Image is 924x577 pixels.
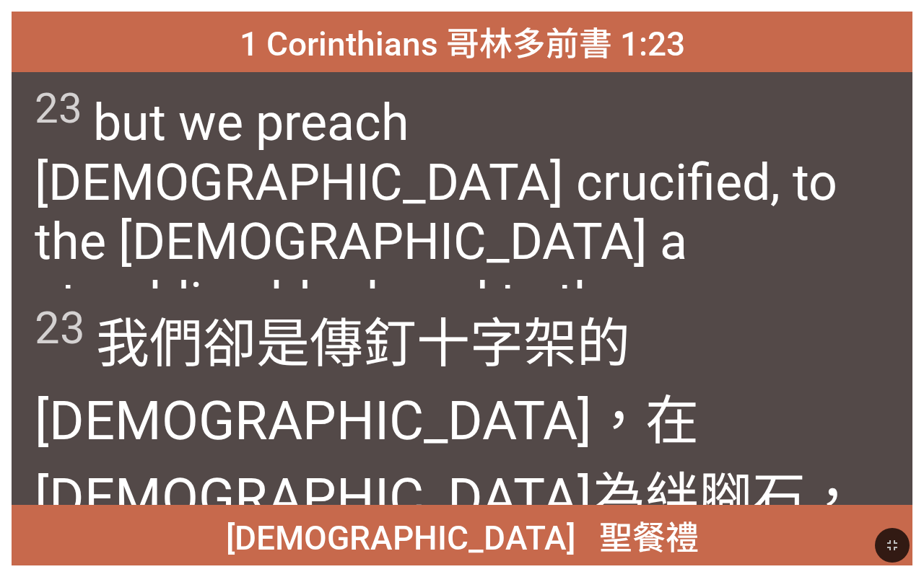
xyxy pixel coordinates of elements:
sup: 23 [35,84,82,133]
span: [DEMOGRAPHIC_DATA] 聖餐禮 [226,511,699,559]
span: but we preach [DEMOGRAPHIC_DATA] crucified, to the [DEMOGRAPHIC_DATA] a stumbling block and to th... [35,84,889,389]
sup: 23 [35,302,85,354]
span: 1 Corinthians 哥林多前書 1:23 [240,17,685,65]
